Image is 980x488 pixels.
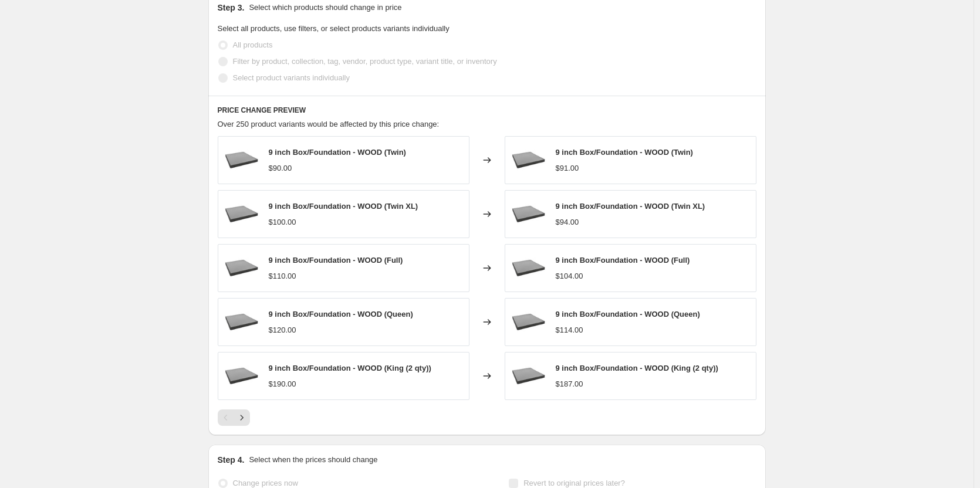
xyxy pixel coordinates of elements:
[523,479,625,487] span: Revert to original prices later?
[269,202,418,211] span: 9 inch Box/Foundation - WOOD (Twin XL)
[224,196,259,232] img: prod_1790987912_80x.jpg
[269,216,296,228] div: $100.00
[511,250,546,286] img: prod_1790987912_80x.jpg
[224,304,259,340] img: prod_1790987912_80x.jpg
[511,196,546,232] img: prod_1790987912_80x.jpg
[269,324,296,336] div: $120.00
[269,378,296,390] div: $190.00
[511,358,546,394] img: prod_1790987912_80x.jpg
[556,310,700,318] span: 9 inch Box/Foundation - WOOD (Queen)
[249,454,377,466] p: Select when the prices should change
[233,73,350,82] span: Select product variants individually
[556,202,705,211] span: 9 inch Box/Foundation - WOOD (Twin XL)
[218,454,245,466] h2: Step 4.
[556,148,693,157] span: 9 inch Box/Foundation - WOOD (Twin)
[556,216,579,228] div: $94.00
[218,120,440,128] span: Over 250 product variants would be affected by this price change:
[234,409,250,426] button: Next
[218,24,450,33] span: Select all products, use filters, or select products variants individually
[556,378,583,390] div: $187.00
[224,143,259,178] img: prod_1790987912_80x.jpg
[556,256,690,265] span: 9 inch Box/Foundation - WOOD (Full)
[556,162,579,174] div: $91.00
[269,310,413,318] span: 9 inch Box/Foundation - WOOD (Queen)
[224,250,259,286] img: prod_1790987912_80x.jpg
[511,304,546,340] img: prod_1790987912_80x.jpg
[224,358,259,394] img: prod_1790987912_80x.jpg
[218,409,250,426] nav: Pagination
[269,148,406,157] span: 9 inch Box/Foundation - WOOD (Twin)
[233,40,273,49] span: All products
[556,324,583,336] div: $114.00
[269,364,431,372] span: 9 inch Box/Foundation - WOOD (King (2 qty))
[556,270,583,282] div: $104.00
[556,364,718,372] span: 9 inch Box/Foundation - WOOD (King (2 qty))
[249,2,401,13] p: Select which products should change in price
[233,479,298,487] span: Change prices now
[511,143,546,178] img: prod_1790987912_80x.jpg
[269,256,403,265] span: 9 inch Box/Foundation - WOOD (Full)
[269,162,292,174] div: $90.00
[233,57,497,66] span: Filter by product, collection, tag, vendor, product type, variant title, or inventory
[218,2,245,13] h2: Step 3.
[218,106,756,115] h6: PRICE CHANGE PREVIEW
[269,270,296,282] div: $110.00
